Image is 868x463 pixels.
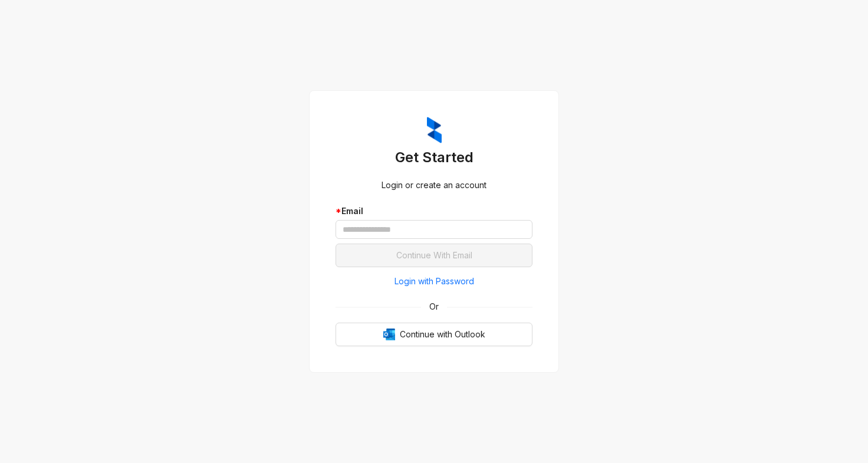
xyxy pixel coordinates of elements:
button: Login with Password [336,272,532,291]
img: ZumaIcon [427,117,442,144]
span: Continue with Outlook [400,328,485,341]
button: Continue With Email [336,244,532,267]
h3: Get Started [336,148,532,167]
div: Login or create an account [336,179,532,192]
span: Login with Password [394,275,474,288]
button: OutlookContinue with Outlook [336,323,532,346]
div: Email [336,205,532,218]
span: Or [421,300,447,313]
img: Outlook [383,329,395,340]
